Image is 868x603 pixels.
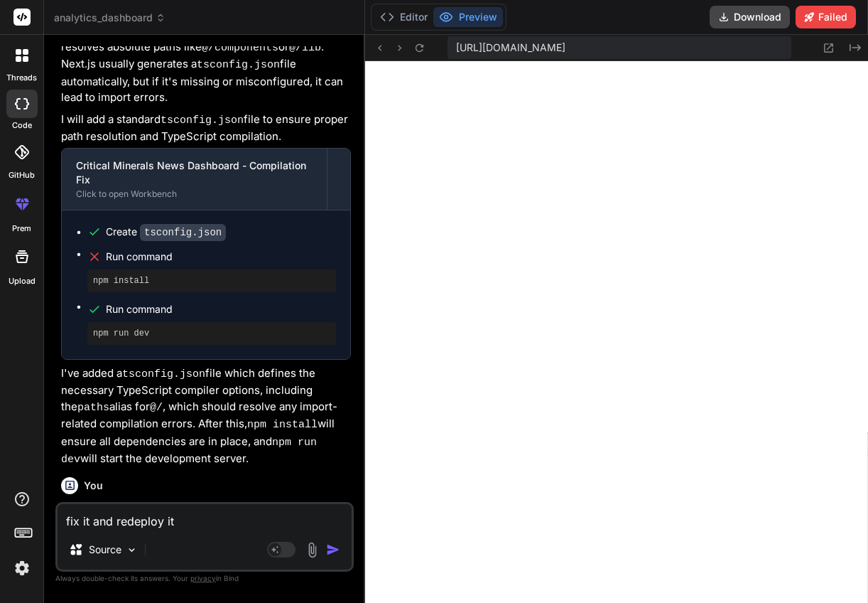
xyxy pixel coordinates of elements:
[77,402,109,414] code: paths
[76,159,313,187] div: Critical Minerals News Dashboard - Compilation Fix
[55,572,354,585] p: Always double-check its answers. Your in Bind
[9,169,35,181] label: GitHub
[12,223,31,235] label: prem
[6,72,37,84] label: threads
[197,59,280,71] code: tsconfig.json
[433,7,503,27] button: Preview
[10,556,34,580] img: settings
[106,225,226,240] div: Create
[190,574,216,582] span: privacy
[365,61,868,603] iframe: Preview
[161,114,244,127] code: tsconfig.json
[304,542,320,558] img: attachment
[140,224,226,241] code: tsconfig.json
[456,41,565,55] span: [URL][DOMAIN_NAME]
[247,419,318,431] code: npm install
[61,7,351,106] p: It seems like the compilation issue might be related to the TypeScript configuration, specificall...
[289,42,321,54] code: @/lib
[54,11,166,25] span: analytics_dashboard
[106,250,336,264] span: Run command
[76,188,313,200] div: Click to open Workbench
[61,365,351,469] p: I've added a file which defines the necessary TypeScript compiler options, including the alias fo...
[150,402,163,414] code: @/
[326,543,340,557] img: icon
[84,479,103,493] h6: You
[122,368,205,380] code: tsconfig.json
[61,112,351,145] p: I will add a standard file to ensure proper path resolution and TypeScript compilation.
[62,149,327,210] button: Critical Minerals News Dashboard - Compilation FixClick to open Workbench
[89,543,121,557] p: Source
[93,275,330,287] pre: npm install
[93,328,330,339] pre: npm run dev
[710,6,790,28] button: Download
[9,275,36,287] label: Upload
[374,7,433,27] button: Editor
[126,544,138,556] img: Pick Models
[202,42,278,54] code: @/components
[12,119,32,132] label: code
[106,302,336,316] span: Run command
[796,6,856,28] button: Failed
